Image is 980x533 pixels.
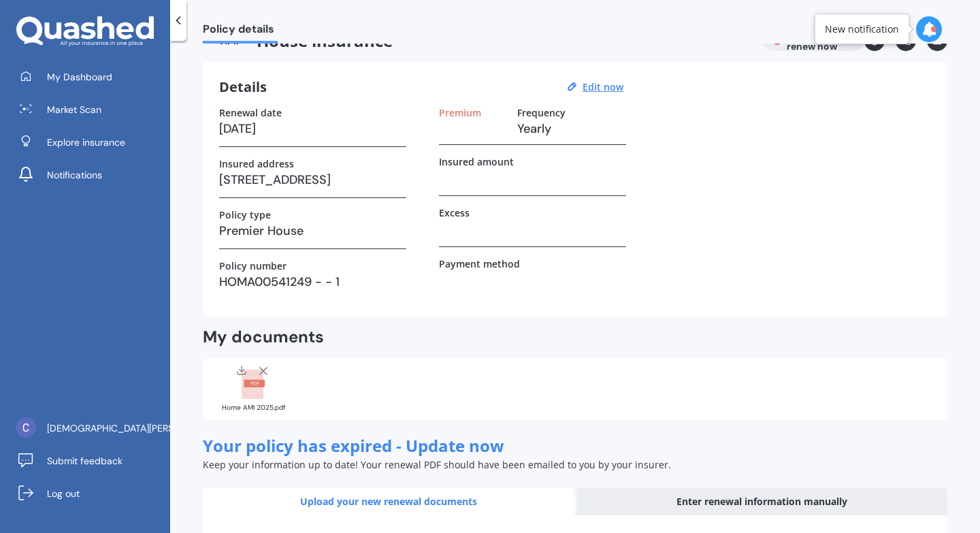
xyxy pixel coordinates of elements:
[16,417,36,438] img: ACg8ocL-pw7k4HqfKikNJSAwHcgK9KRkmAUKB01jidPwpDtoj6Gphg=s96-c
[219,221,406,241] h3: Premier House
[203,434,504,457] span: Your policy has expired - Update now
[47,168,102,182] span: Notifications
[203,327,324,348] h2: My documents
[10,96,170,123] a: Market Scan
[219,260,287,272] label: Policy number
[439,156,514,167] label: Insured amount
[219,118,406,139] h3: [DATE]
[10,129,170,156] a: Explore insurance
[517,118,626,139] h3: Yearly
[219,78,267,96] h3: Details
[219,107,282,118] label: Renewal date
[203,22,278,41] span: Policy details
[10,480,170,507] a: Log out
[578,81,627,93] button: Edit now
[203,458,671,471] span: Keep your information up to date! Your renewal PDF should have been emailed to you by your insurer.
[10,415,170,442] a: [DEMOGRAPHIC_DATA][PERSON_NAME]
[517,107,566,118] label: Frequency
[825,22,899,36] div: New notification
[47,103,101,116] span: Market Scan
[439,258,520,270] label: Payment method
[10,161,170,189] a: Notifications
[219,209,271,221] label: Policy type
[47,421,223,435] span: [DEMOGRAPHIC_DATA][PERSON_NAME]
[203,488,574,515] div: Upload your new renewal documents
[576,488,947,515] div: Enter renewal information manually
[10,63,170,91] a: My Dashboard
[219,272,406,292] h3: HOMA00541249 - - 1
[47,487,80,500] span: Log out
[583,80,623,93] u: Edit now
[10,447,170,474] a: Submit feedback
[47,70,112,84] span: My Dashboard
[47,135,125,149] span: Explore insurance
[219,404,287,411] div: Home AMI 2025.pdf
[439,107,481,118] label: Premium
[219,169,406,190] h3: [STREET_ADDRESS]
[439,207,470,219] label: Excess
[47,454,122,468] span: Submit feedback
[219,158,294,169] label: Insured address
